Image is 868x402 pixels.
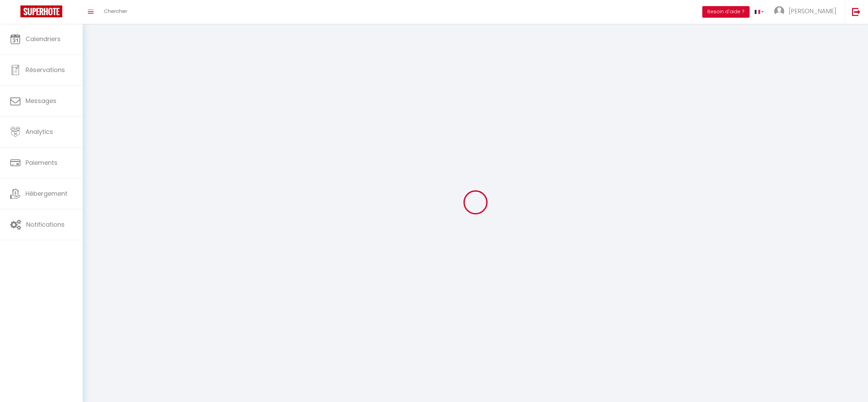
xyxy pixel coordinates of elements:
[774,6,784,16] img: ...
[26,66,65,74] span: Réservations
[26,158,58,167] span: Paiements
[852,7,861,16] img: logout
[26,220,65,229] span: Notifications
[789,7,836,15] span: [PERSON_NAME]
[26,189,67,198] span: Hébergement
[26,127,53,136] span: Analytics
[26,97,56,105] span: Messages
[104,7,127,15] span: Chercher
[26,35,61,43] span: Calendriers
[702,6,750,18] button: Besoin d'aide ?
[20,5,62,17] img: Super Booking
